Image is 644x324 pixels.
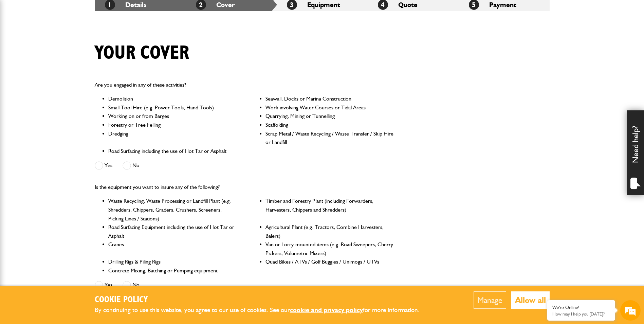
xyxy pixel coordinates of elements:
li: Dredging [108,129,237,147]
button: Manage [474,291,506,309]
label: Yes [95,281,112,289]
p: How may I help you today? [552,311,610,317]
li: Demolition [108,94,237,103]
li: Scrap Metal / Waste Recycling / Waste Transfer / Skip Hire or Landfill [265,129,394,147]
li: Van or Lorry-mounted items (e.g. Road Sweepers, Cherry Pickers, Volumetric Mixers) [265,240,394,257]
label: Yes [95,161,112,170]
li: Seawall, Docks or Marina Construction [265,94,394,103]
li: Scaffolding [265,121,394,129]
h2: Cookie Policy [95,295,431,305]
a: cookie and privacy policy [290,306,363,314]
li: Road Surfacing Equipment including the use of Hot Tar or Asphalt [108,223,237,240]
button: Allow all [511,291,550,309]
li: Timber and Forestry Plant (including Forwarders, Harvesters, Chippers and Shredders) [265,197,394,223]
li: Quad Bikes / ATVs / Golf Buggies / Unimogs / UTVs [265,257,394,266]
label: No [123,161,140,170]
label: No [123,281,140,289]
li: Road Surfacing including the use of Hot Tar or Asphalt [108,147,237,156]
li: Work involving Water Courses or Tidal Areas [265,103,394,112]
li: Concrete Mixing, Batching or Pumping equipment [108,266,237,275]
li: Forestry or Tree Felling [108,121,237,129]
p: Is the equipment you want to insure any of the following? [95,183,394,192]
li: Waste Recycling, Waste Processing or Landfill Plant (e.g. Shredders, Chippers, Graders, Crushers,... [108,197,237,223]
li: Working on or from Barges [108,112,237,121]
li: Agricultural Plant (e.g. Tractors, Combine Harvesters, Balers) [265,223,394,240]
li: Small Tool Hire (e.g. Power Tools, Hand Tools) [108,103,237,112]
p: Are you engaged in any of these activities? [95,80,394,89]
div: We're Online! [552,305,610,310]
li: Cranes [108,240,237,257]
li: Quarrying, Mining or Tunnelling [265,112,394,121]
div: Need help? [627,110,644,195]
h1: Your cover [95,42,189,65]
p: By continuing to use this website, you agree to our use of cookies. See our for more information. [95,305,431,316]
a: 1Details [105,1,146,9]
li: Drilling Rigs & Piling Rigs [108,257,237,266]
